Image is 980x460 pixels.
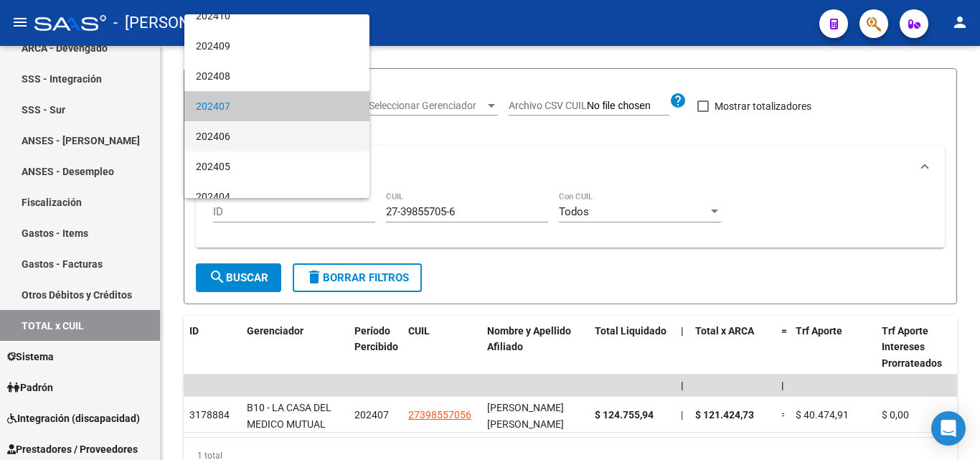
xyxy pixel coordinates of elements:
[196,61,358,91] span: 202408
[196,151,358,182] span: 202405
[931,411,966,446] div: Open Intercom Messenger
[196,182,358,212] span: 202404
[196,91,358,121] span: 202407
[196,1,358,31] span: 202410
[196,31,358,61] span: 202409
[196,121,358,151] span: 202406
